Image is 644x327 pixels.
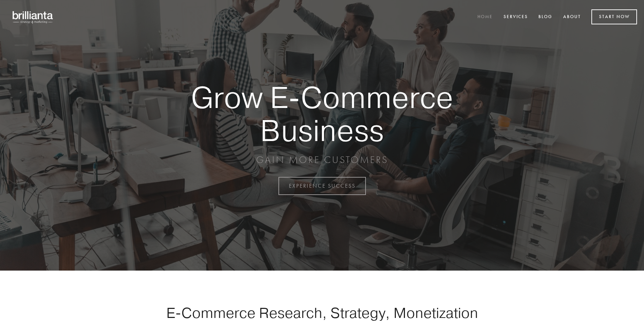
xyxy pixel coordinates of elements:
img: brillianta - research, strategy, marketing [7,7,59,27]
h1: E-Commerce Research, Strategy, Monetization [144,304,500,321]
a: EXPERIENCE SUCCESS [278,177,366,195]
a: Services [499,11,532,23]
strong: Grow E-Commerce Business [167,81,477,147]
a: Blog [534,11,557,23]
a: Start Now [591,9,637,24]
a: Home [473,11,497,23]
a: About [559,11,585,23]
p: GAIN MORE CUSTOMERS [167,154,477,166]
